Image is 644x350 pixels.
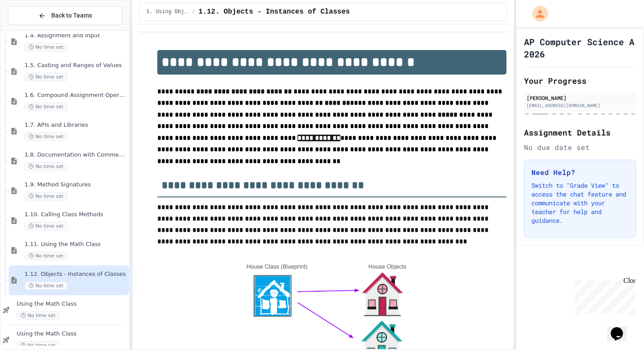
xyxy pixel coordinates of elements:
[25,151,127,159] span: 1.8. Documentation with Comments and Preconditions
[198,7,350,17] span: 1.12. Objects - Instances of Classes
[25,282,67,290] span: No time set
[4,4,60,56] div: Chat with us now!Close
[25,62,127,69] span: 1.5. Casting and Ranges of Values
[25,271,127,278] span: 1.12. Objects - Instances of Classes
[17,311,60,320] span: No time set
[25,92,127,99] span: 1.6. Compound Assignment Operators
[25,222,67,230] span: No time set
[25,121,127,129] span: 1.7. APIs and Libraries
[523,4,550,24] div: My Account
[531,181,629,225] p: Switch to "Grade View" to access the chat feature and communicate with your teacher for help and ...
[527,102,633,109] div: [EMAIL_ADDRESS][DOMAIN_NAME]
[17,300,127,308] span: Using the Math Class
[25,103,67,111] span: No time set
[25,211,127,218] span: 1.10. Calling Class Methods
[524,36,636,60] h1: AP Computer Science A 2026
[146,8,188,15] span: 1. Using Objects and Methods
[527,94,633,102] div: [PERSON_NAME]
[25,162,67,171] span: No time set
[524,126,636,139] h2: Assignment Details
[25,43,67,51] span: No time set
[25,73,67,81] span: No time set
[17,330,127,338] span: Using the Math Class
[25,241,127,248] span: 1.11. Using the Math Class
[25,32,127,39] span: 1.4. Assignment and Input
[8,6,122,25] button: Back to Teams
[524,75,636,87] h2: Your Progress
[192,8,195,15] span: /
[524,142,636,153] div: No due date set
[571,277,635,314] iframe: chat widget
[25,181,127,189] span: 1.9. Method Signatures
[17,341,60,350] span: No time set
[25,252,67,260] span: No time set
[531,167,629,178] h3: Need Help?
[25,192,67,200] span: No time set
[51,11,92,20] span: Back to Teams
[607,315,635,341] iframe: chat widget
[25,132,67,141] span: No time set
